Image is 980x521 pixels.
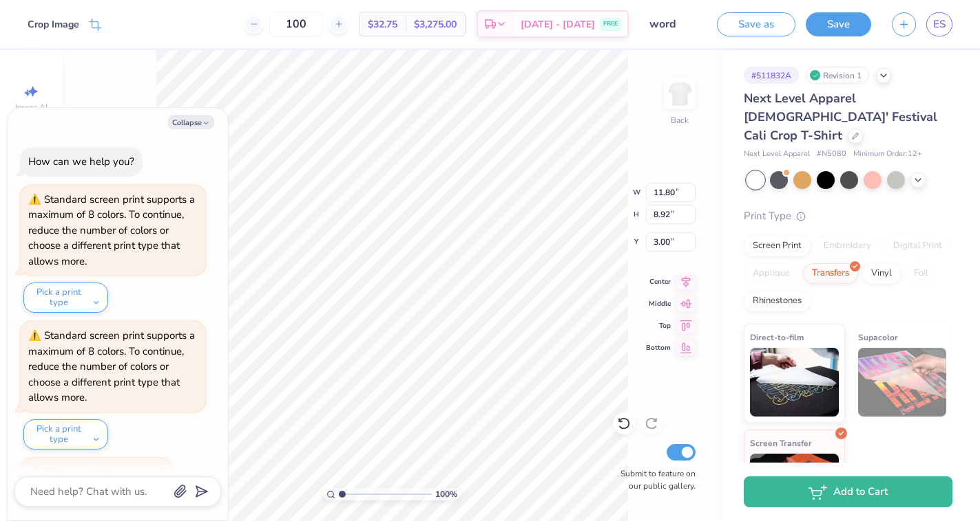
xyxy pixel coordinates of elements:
span: # N5080 [817,148,846,160]
span: Next Level Apparel [744,148,810,160]
button: Add to Cart [744,476,952,507]
div: Foil [905,263,937,284]
span: Middle [646,299,671,309]
button: Pick a print type [23,419,108,450]
div: Print Type [744,208,952,224]
span: Minimum Order: 12 + [853,148,922,160]
input: Untitled Design [639,10,707,38]
div: Applique [744,263,799,284]
div: Standard screen print supports a maximum of 8 colors. To continue, reduce the number of colors or... [28,329,195,404]
button: Save [806,12,871,36]
div: Back [671,114,689,126]
span: Next Level Apparel [DEMOGRAPHIC_DATA]' Festival Cali Crop T-Shirt [744,90,937,144]
img: Direct-to-film [750,348,839,417]
span: $3,275.00 [414,17,457,32]
div: Embroidery [815,236,880,256]
div: Standard screen print supports a maximum of 8 colors. To continue, reduce the number of colors or... [28,192,195,268]
a: ES [926,12,952,36]
div: Rhinestones [744,291,811,311]
div: Title your design to save it [44,465,165,479]
span: [DATE] - [DATE] [521,17,595,32]
div: Revision 1 [806,67,869,84]
span: 100 % [435,488,457,500]
span: FREE [603,19,618,29]
img: Back [666,80,694,107]
div: # 511832A [744,67,799,84]
span: Center [646,277,671,287]
button: Pick a print type [23,282,108,313]
span: Image AI [15,102,48,113]
div: Crop Image [28,17,79,32]
button: Save as [717,12,795,36]
span: ES [933,16,946,32]
span: $32.75 [368,17,397,32]
button: Collapse [168,115,214,129]
span: Screen Transfer [750,436,812,450]
span: Top [646,321,671,331]
span: Bottom [646,343,671,353]
div: Transfers [803,263,858,284]
img: Supacolor [858,348,947,417]
div: Digital Print [884,236,951,256]
input: – – [269,12,323,36]
div: Vinyl [862,263,901,284]
span: Direct-to-film [750,330,804,344]
span: Supacolor [858,330,898,344]
label: Submit to feature on our public gallery. [613,467,696,492]
div: Screen Print [744,236,811,256]
div: How can we help you? [28,155,134,168]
